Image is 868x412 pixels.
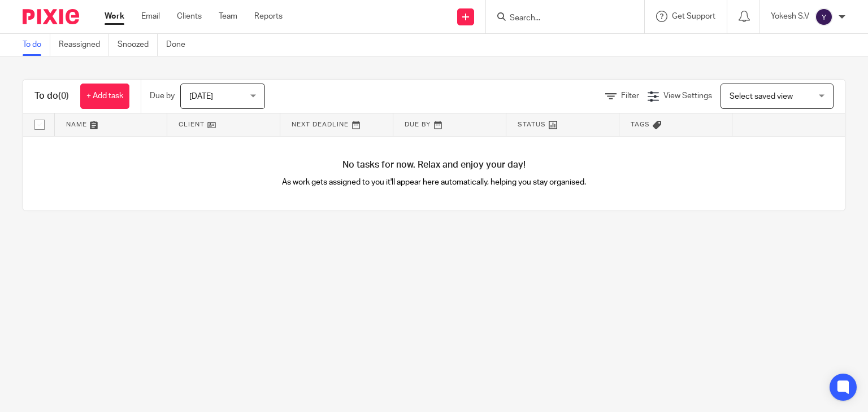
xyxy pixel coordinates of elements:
span: [DATE] [189,93,213,100]
a: Done [166,34,194,56]
span: Get Support [672,12,715,20]
a: Reports [254,11,283,22]
a: Snoozed [118,34,158,56]
a: Clients [177,11,202,22]
a: + Add task [80,84,129,109]
input: Search [509,14,610,24]
a: Work [105,11,124,22]
p: Due by [150,90,175,102]
a: Email [141,11,160,22]
span: Select saved view [730,93,793,100]
span: View Settings [663,92,712,100]
p: Yokesh S.V [771,11,809,22]
h4: No tasks for now. Relax and enjoy your day! [23,159,845,171]
span: Filter [621,92,639,100]
h1: To do [34,90,69,102]
span: Tags [631,121,650,128]
p: As work gets assigned to you it'll appear here automatically, helping you stay organised. [229,177,640,188]
img: svg%3E [815,8,833,26]
img: Pixie [23,9,79,24]
a: Reassigned [59,34,109,56]
a: To do [23,34,50,56]
span: (0) [58,91,69,100]
a: Team [219,11,237,22]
